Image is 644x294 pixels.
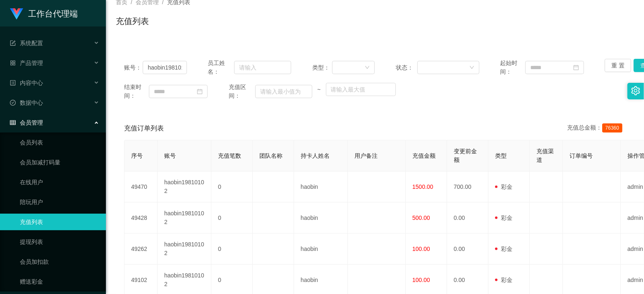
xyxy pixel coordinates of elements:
span: 产品管理 [10,60,43,66]
i: 图标: check-circle-o [10,100,16,106]
span: 用户备注 [354,152,378,159]
td: 0 [211,234,253,265]
a: 会员加减打码量 [20,154,99,171]
span: 订单编号 [570,152,593,159]
a: 会员加扣款 [20,253,99,270]
a: 充值列表 [20,214,99,230]
span: 500.00 [412,214,430,221]
span: 充值渠道 [536,148,554,163]
td: haobin [294,234,348,265]
a: 陪玩用户 [20,194,99,210]
i: 图标: down [469,65,474,71]
span: 76360 [602,123,622,133]
i: 图标: profile [10,80,16,86]
i: 图标: appstore-o [10,60,16,66]
a: 提现列表 [20,234,99,250]
a: 工作台代理端 [10,10,78,17]
span: 变更前金额 [454,148,477,163]
td: 0.00 [447,234,488,265]
div: 充值总金额： [567,123,626,133]
span: 彩金 [495,183,512,190]
input: 请输入最小值为 [255,85,312,98]
span: 充值订单列表 [124,123,164,133]
i: 图标: form [10,40,16,46]
span: ~ [312,85,326,94]
span: 充值笔数 [218,152,241,159]
span: 充值区间： [229,83,255,100]
span: 员工姓名： [208,59,234,76]
span: 彩金 [495,246,512,252]
a: 会员列表 [20,134,99,151]
td: haobin [294,202,348,234]
span: 1500.00 [412,183,433,190]
h1: 充值列表 [116,15,149,27]
span: 内容中心 [10,80,43,86]
td: haobin [294,171,348,202]
span: 团队名称 [259,152,282,159]
span: 数据中心 [10,99,43,106]
span: 类型： [312,63,332,72]
span: 彩金 [495,277,512,283]
a: 赠送彩金 [20,273,99,290]
i: 图标: calendar [197,89,203,94]
span: 账号： [124,63,143,72]
span: 状态： [396,63,417,72]
i: 图标: table [10,120,16,125]
td: haobin19810102 [158,171,211,202]
td: 49470 [124,171,158,202]
span: 系统配置 [10,40,43,46]
input: 请输入 [143,61,187,74]
span: 100.00 [412,277,430,283]
td: 0 [211,171,253,202]
input: 请输入 [234,61,291,74]
a: 在线用户 [20,174,99,190]
td: 700.00 [447,171,488,202]
input: 请输入最大值 [326,83,396,96]
span: 起始时间： [500,59,525,76]
span: 账号 [164,152,176,159]
td: haobin19810102 [158,202,211,234]
span: 序号 [131,152,143,159]
h1: 工作台代理端 [28,0,78,27]
img: logo.9652507e.png [10,8,23,20]
span: 充值金额 [412,152,436,159]
td: 49428 [124,202,158,234]
td: 49262 [124,234,158,265]
i: 图标: down [365,65,370,71]
span: 会员管理 [10,119,43,126]
i: 图标: calendar [573,65,579,70]
button: 重 置 [605,59,631,72]
span: 结束时间： [124,83,149,100]
span: 100.00 [412,246,430,252]
td: 0 [211,202,253,234]
i: 图标: setting [631,86,640,95]
td: haobin19810102 [158,234,211,265]
span: 彩金 [495,214,512,221]
span: 持卡人姓名 [301,152,330,159]
td: 0.00 [447,202,488,234]
span: 类型 [495,152,507,159]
